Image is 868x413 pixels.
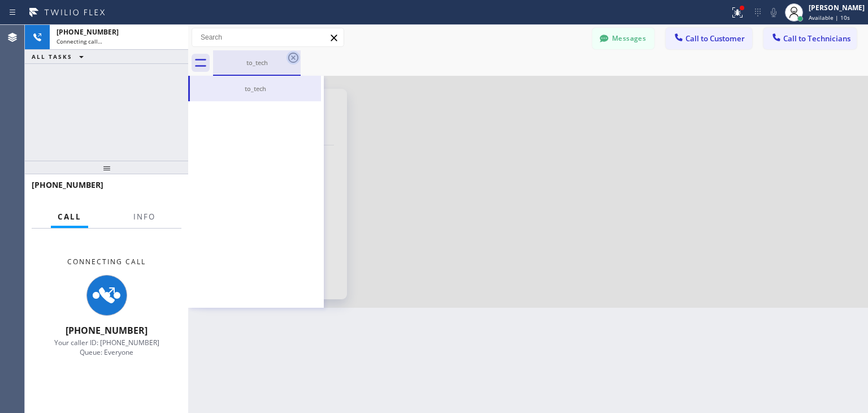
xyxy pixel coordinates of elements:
[214,58,300,67] div: to_tech
[67,257,146,266] span: Connecting Call
[592,28,654,49] button: Messages
[685,33,745,44] span: Call to Customer
[809,3,865,12] div: [PERSON_NAME]
[133,212,155,222] span: Info
[58,212,81,222] span: Call
[809,14,850,21] span: Available | 10s
[191,84,320,93] div: to_tech
[51,206,88,228] button: Call
[25,50,95,63] button: ALL TASKS
[766,5,782,20] button: Mute
[763,28,857,49] button: Call to Technicians
[57,27,119,37] span: [PHONE_NUMBER]
[783,33,850,44] span: Call to Technicians
[192,28,344,46] input: Search
[32,53,72,61] span: ALL TASKS
[32,179,103,190] span: [PHONE_NUMBER]
[57,37,102,45] span: Connecting call…
[127,206,162,228] button: Info
[666,28,752,49] button: Call to Customer
[54,338,159,357] span: Your caller ID: [PHONE_NUMBER] Queue: Everyone
[66,324,147,337] span: [PHONE_NUMBER]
